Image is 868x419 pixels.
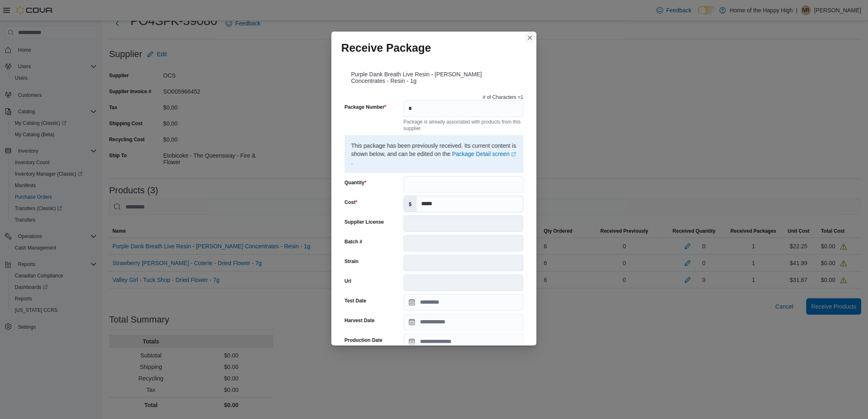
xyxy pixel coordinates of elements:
[351,142,517,166] p: This package has been previously received. Its current content is shown below, and can be edited ...
[404,117,523,132] div: Package is already associated with products from this supplier.
[345,238,362,245] label: Batch #
[404,314,523,330] input: Press the down key to open a popover containing a calendar.
[345,179,366,186] label: Quantity
[483,94,523,101] p: # of Characters = 1
[404,294,523,311] input: Press the down key to open a popover containing a calendar.
[404,196,417,212] label: $
[345,278,352,284] label: Url
[404,334,523,350] input: Press the down key to open a popover containing a calendar.
[525,33,535,43] button: Closes this modal window
[345,199,357,206] label: Cost
[345,337,383,343] label: Production Date
[345,298,366,304] label: Test Date
[511,152,516,157] svg: External link
[345,317,375,324] label: Harvest Date
[345,104,386,110] label: Package Number
[345,219,384,225] label: Supplier License
[341,61,527,91] div: Purple Dank Breath Live Resin - [PERSON_NAME] Concentrates - Resin - 1g
[345,258,359,265] label: Strain
[341,41,431,55] h1: Receive Package
[452,151,516,157] a: Package Detail screenExternal link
